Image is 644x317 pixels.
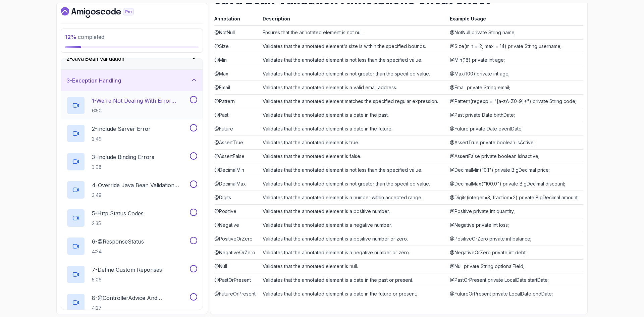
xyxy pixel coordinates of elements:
td: @Size [214,39,260,53]
td: Validates that the annotated element is not less than the specified value. [260,163,447,177]
button: 1-We're Not Dealing With Error Properply6:50 [66,96,197,115]
th: Example Usage [447,14,583,26]
td: @NotNull [214,25,260,39]
td: @FutureOrPresent private LocalDate endDate; [447,287,583,301]
td: @PositiveOrZero [214,232,260,246]
td: @AssertFalse private boolean isInactive; [447,149,583,163]
p: 8 - @ControllerAdvice And @ExceptionHandler [92,294,189,302]
button: 7-Define Custom Reponses5:06 [66,265,197,284]
button: 3-Include Binding Errors3:08 [66,152,197,171]
button: 4-Override Java Bean Validation Messages3:49 [66,180,197,199]
td: @AssertFalse [214,149,260,163]
td: @Past private Date birthDate; [447,108,583,122]
td: @NotNull private String name; [447,25,583,39]
span: completed [65,34,104,40]
p: 3 - Include Binding Errors [92,153,154,161]
td: Validates that the annotated element's size is within the specified bounds. [260,39,447,53]
h3: 2 - Java Bean Validation [66,55,124,63]
td: Validates that the annotated element is a negative number. [260,218,447,232]
td: @Future [214,122,260,136]
button: 8-@ControllerAdvice And @ExceptionHandler4:27 [66,293,197,312]
button: 3-Exception Handling [61,70,203,91]
td: Validates that the annotated element is true. [260,136,447,149]
td: @Future private Date eventDate; [447,122,583,136]
th: Description [260,14,447,26]
td: Validates that the annotated element is a date in the future or present. [260,287,447,301]
td: Validates that the annotated element is a number within accepted range. [260,191,447,204]
h3: 3 - Exception Handling [66,76,121,85]
td: @Size(min = 2, max = 14) private String username; [447,39,583,53]
p: 3:49 [92,192,189,199]
a: Dashboard [61,7,149,18]
td: @DecimalMin [214,163,260,177]
td: @Pattern [214,94,260,108]
th: Annotation [214,14,260,26]
td: Validates that the annotated element is null. [260,259,447,273]
p: 4:24 [92,248,144,255]
td: @Pattern(regexp = "[a-zA-Z0-9]+") private String code; [447,94,583,108]
button: 2-Java Bean Validation [61,48,203,69]
button: 5-Http Status Codes2:35 [66,209,197,227]
p: 5:06 [92,276,162,283]
td: Validates that the annotated element is a valid email address. [260,81,447,94]
p: 4:27 [92,305,189,311]
td: @AssertTrue [214,136,260,149]
td: @Max [214,67,260,81]
td: Validates that the annotated element is not greater than the specified value. [260,67,447,81]
td: @Email private String email; [447,81,583,94]
td: Validates that the annotated element is a date in the past or present. [260,273,447,287]
td: @DecimalMax("100.0") private BigDecimal discount; [447,177,583,191]
td: Validates that the annotated element matches the specified regular expression. [260,94,447,108]
td: @Past [214,108,260,122]
td: Validates that the annotated element is a positive number or zero. [260,232,447,246]
td: Validates that the annotated element is not greater than the specified value. [260,177,447,191]
td: @Null private String optionalField; [447,259,583,273]
p: 2:49 [92,136,151,142]
td: @NegativeOrZero private int debt; [447,246,583,259]
td: Validates that the annotated element is not less than the specified value. [260,53,447,67]
td: @Null [214,259,260,273]
td: @PastOrPresent [214,273,260,287]
p: 2 - Include Server Error [92,125,151,133]
button: 2-Include Server Error2:49 [66,124,197,143]
p: 7 - Define Custom Reponses [92,266,162,274]
td: @Negative [214,218,260,232]
td: Validates that the annotated element is a date in the past. [260,108,447,122]
td: @NegativeOrZero [214,246,260,259]
td: Validates that the annotated element is a negative number or zero. [260,246,447,259]
td: Validates that the annotated element is a positive number. [260,204,447,218]
td: @Positive [214,204,260,218]
p: 1 - We're Not Dealing With Error Properply [92,97,189,105]
p: 6 - @ResponseStatus [92,237,144,246]
td: @Digits [214,191,260,204]
td: @AssertTrue private boolean isActive; [447,136,583,149]
td: @DecimalMin("0.1") private BigDecimal price; [447,163,583,177]
td: @DecimalMax [214,177,260,191]
p: 6:50 [92,107,189,114]
td: Validates that the annotated element is a date in the future. [260,122,447,136]
td: @Min [214,53,260,67]
td: @PositiveOrZero private int balance; [447,232,583,246]
td: @Positive private int quantity; [447,204,583,218]
span: 12 % [65,34,76,40]
p: 4 - Override Java Bean Validation Messages [92,181,189,189]
td: @Email [214,81,260,94]
p: 5 - Http Status Codes [92,209,144,217]
td: @Digits(integer=3, fraction=2) private BigDecimal amount; [447,191,583,204]
td: Ensures that the annotated element is not null. [260,25,447,39]
p: 2:35 [92,220,144,227]
td: Validates that the annotated element is false. [260,149,447,163]
button: 6-@ResponseStatus4:24 [66,237,197,256]
td: @Max(100) private int age; [447,67,583,81]
td: @Negative private int loss; [447,218,583,232]
td: @FutureOrPresent [214,287,260,301]
td: @Min(18) private int age; [447,53,583,67]
p: 3:08 [92,164,154,170]
td: @PastOrPresent private LocalDate startDate; [447,273,583,287]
